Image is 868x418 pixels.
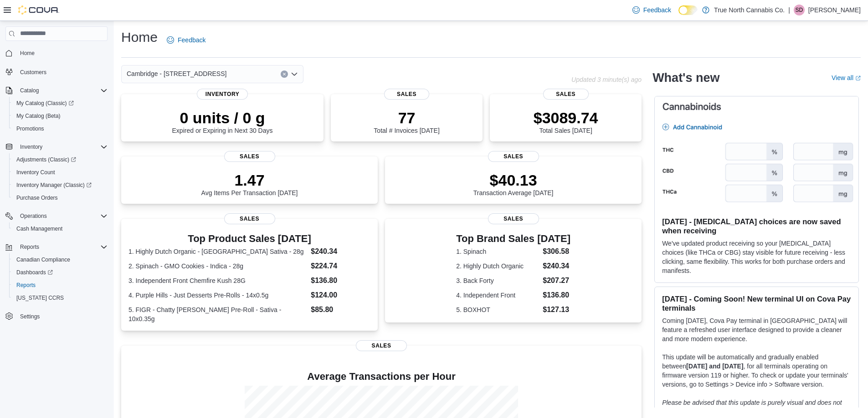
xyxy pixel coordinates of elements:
button: Settings [2,310,111,323]
a: Inventory Count [13,167,59,178]
div: Synthia Draker [794,5,805,15]
span: Reports [20,243,39,251]
dt: 4. Purple Hills - Just Desserts Pre-Rolls - 14x0.5g [128,291,307,300]
dd: $240.34 [543,261,570,272]
span: Canadian Compliance [13,254,108,265]
span: Adjustments (Classic) [16,156,76,163]
div: Transaction Average [DATE] [473,171,554,196]
button: Reports [2,241,111,253]
span: My Catalog (Classic) [13,98,108,109]
span: Home [20,50,35,57]
button: Inventory [2,141,111,153]
button: My Catalog (Beta) [9,110,111,122]
dt: 1. Spinach [456,247,539,256]
button: Inventory [16,141,46,152]
a: Promotions [13,123,48,134]
span: Sales [224,151,275,162]
dd: $127.13 [543,304,570,315]
span: Purchase Orders [13,192,108,203]
dt: 5. FIGR - Chatty [PERSON_NAME] Pre-Roll - Sativa - 10x0.35g [128,305,307,323]
p: This update will be automatically and gradually enabled between , for all terminals operating on ... [662,353,851,389]
dt: 2. Highly Dutch Organic [456,262,539,271]
span: Sales [543,89,589,100]
button: Catalog [16,85,42,96]
button: Canadian Compliance [9,253,111,266]
p: Updated 3 minute(s) ago [571,76,642,83]
strong: [DATE] and [DATE] [686,363,743,370]
span: Feedback [643,5,671,15]
span: Canadian Compliance [16,256,70,263]
button: Customers [2,65,111,78]
dd: $224.74 [311,261,370,272]
span: Washington CCRS [13,292,108,303]
dt: 2. Spinach - GMO Cookies - Indica - 28g [128,262,307,271]
dt: 5. BOXHOT [456,305,539,314]
dd: $207.27 [543,275,570,286]
a: [US_STATE] CCRS [13,292,67,303]
button: Catalog [2,84,111,97]
span: Inventory Manager (Classic) [16,181,92,189]
span: Cash Management [16,225,62,232]
button: Operations [16,211,51,222]
a: Dashboards [9,266,111,279]
button: Reports [16,242,43,252]
svg: External link [855,76,861,81]
h3: [DATE] - [MEDICAL_DATA] choices are now saved when receiving [662,217,851,235]
a: Dashboards [13,267,56,278]
span: Inventory Manager (Classic) [13,180,108,191]
span: My Catalog (Classic) [16,100,74,107]
a: Feedback [629,1,675,19]
a: My Catalog (Classic) [13,98,77,109]
dd: $136.80 [543,290,570,301]
a: Inventory Manager (Classic) [9,179,111,191]
span: Sales [384,89,430,100]
a: Cash Management [13,223,66,234]
span: Reports [16,282,36,289]
p: 0 units / 0 g [172,109,273,127]
a: Purchase Orders [13,192,62,203]
a: Inventory Manager (Classic) [13,180,95,191]
span: Sales [488,151,539,162]
dd: $124.00 [311,290,370,301]
p: $3089.74 [534,109,598,127]
span: My Catalog (Beta) [16,112,61,120]
span: Sales [488,213,539,224]
dd: $85.80 [311,304,370,315]
p: Coming [DATE], Cova Pay terminal in [GEOGRAPHIC_DATA] will feature a refreshed user interface des... [662,316,851,343]
a: Canadian Compliance [13,254,74,265]
a: My Catalog (Classic) [9,97,111,110]
button: [US_STATE] CCRS [9,292,111,304]
span: Catalog [20,87,39,94]
img: Cova [18,5,59,15]
a: Settings [16,311,43,322]
button: Open list of options [291,71,298,78]
nav: Complex example [5,43,108,347]
div: Total # Invoices [DATE] [374,109,439,134]
p: True North Cannabis Co. [714,5,785,15]
p: $40.13 [473,171,554,189]
a: View allExternal link [832,74,861,81]
span: Catalog [16,85,108,96]
button: Reports [9,279,111,292]
dd: $136.80 [311,275,370,286]
button: Promotions [9,122,111,135]
span: Sales [224,213,275,224]
a: Adjustments (Classic) [9,153,111,166]
a: Adjustments (Classic) [13,154,80,165]
button: Cash Management [9,222,111,235]
h1: Home [121,28,158,46]
div: Total Sales [DATE] [534,109,598,134]
dd: $240.34 [311,246,370,257]
span: Inventory [16,141,108,152]
p: 77 [374,109,439,127]
span: [US_STATE] CCRS [16,294,64,302]
a: Feedback [163,31,209,49]
p: [PERSON_NAME] [808,5,861,15]
span: Inventory [197,89,248,100]
a: Reports [13,280,39,291]
span: Operations [20,212,47,220]
span: Cambridge - [STREET_ADDRESS] [127,68,226,79]
span: Reports [16,242,108,252]
dt: 1. Highly Dutch Organic - [GEOGRAPHIC_DATA] Sativa - 28g [128,247,307,256]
